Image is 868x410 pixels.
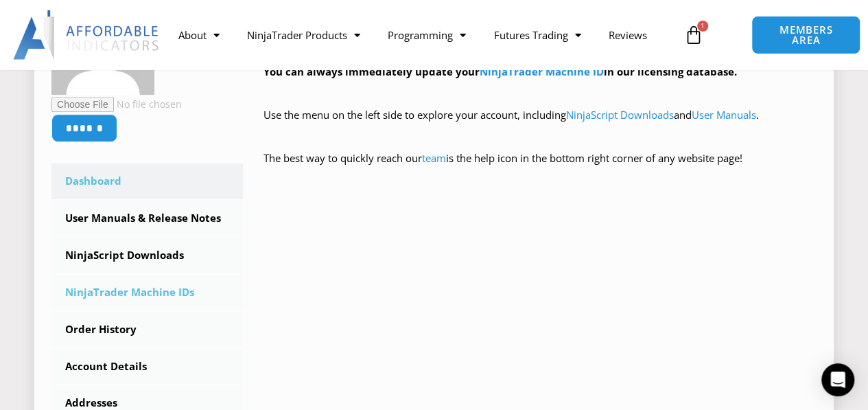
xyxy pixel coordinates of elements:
[692,108,756,122] a: User Manuals
[51,201,243,236] a: User Manuals & Release Notes
[480,65,604,78] a: NinjaTrader Machine ID
[766,25,846,45] span: MEMBERS AREA
[263,65,737,78] strong: You can always immediately update your in our licensing database.
[422,151,446,165] a: team
[374,19,480,51] a: Programming
[821,363,854,396] div: Open Intercom Messenger
[480,19,594,51] a: Futures Trading
[51,312,243,348] a: Order History
[51,238,243,273] a: NinjaScript Downloads
[263,106,817,144] p: Use the menu on the left side to explore your account, including and .
[697,21,708,32] span: 1
[566,108,674,122] a: NinjaScript Downloads
[664,15,724,55] a: 1
[13,10,161,60] img: LogoAI | Affordable Indicators – NinjaTrader
[165,19,677,51] nav: Menu
[233,19,374,51] a: NinjaTrader Products
[51,163,243,199] a: Dashboard
[751,16,860,54] a: MEMBERS AREA
[51,275,243,310] a: NinjaTrader Machine IDs
[263,149,817,187] p: The best way to quickly reach our is the help icon in the bottom right corner of any website page!
[165,19,233,51] a: About
[594,19,660,51] a: Reviews
[51,349,243,385] a: Account Details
